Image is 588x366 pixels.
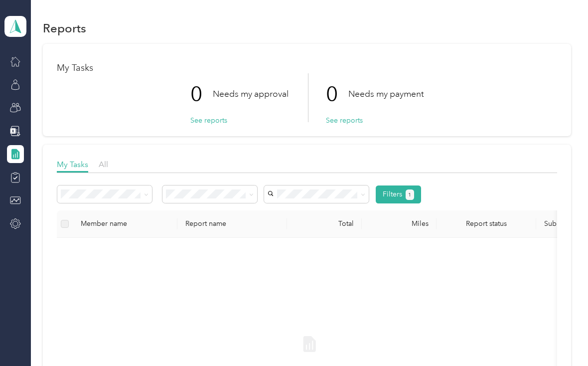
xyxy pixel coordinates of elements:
button: See reports [326,115,363,126]
div: Member name [81,219,169,228]
p: 0 [326,73,348,115]
p: Needs my approval [213,88,289,100]
span: Report status [444,219,528,228]
h1: Reports [43,23,86,33]
p: 0 [190,73,213,115]
th: Member name [73,210,177,238]
div: Miles [370,219,429,228]
span: All [99,160,108,169]
button: See reports [190,115,227,126]
button: Filters1 [376,185,421,203]
button: 1 [406,189,414,200]
iframe: Everlance-gr Chat Button Frame [532,310,588,366]
span: 1 [408,190,411,199]
th: Report name [177,210,287,238]
h1: My Tasks [57,63,557,73]
div: Total [295,219,354,228]
p: Needs my payment [348,88,424,100]
span: My Tasks [57,160,88,169]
